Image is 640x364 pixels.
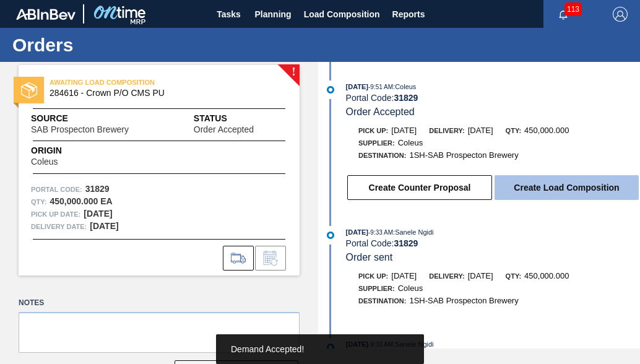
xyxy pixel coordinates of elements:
strong: [DATE] [90,221,118,231]
span: Destination: [358,297,406,305]
span: [DATE] [391,271,417,280]
span: Status [194,112,287,125]
div: Portal Code: [346,238,640,248]
span: Source [31,112,166,125]
div: Portal Code: [346,93,640,103]
h1: Orders [12,38,232,52]
label: Notes [19,294,300,312]
span: 450,000.000 [524,126,569,135]
div: Go to Load Composition [223,246,254,271]
span: AWAITING LOAD COMPOSITION [50,76,223,89]
span: Coleus [398,138,423,147]
span: [DATE] [391,126,417,135]
span: Qty: [506,127,521,134]
span: 1SH-SAB Prospecton Brewery [409,296,518,305]
img: atual [327,232,334,239]
span: Demand Accepted! [231,344,304,354]
span: Order Accepted [194,125,254,134]
div: Inform order change [255,246,286,271]
span: Portal Code: [31,183,82,196]
button: Notifications [543,6,583,23]
button: Create Counter Proposal [347,175,492,200]
span: Destination: [358,152,406,159]
span: 1SH-SAB Prospecton Brewery [409,150,518,160]
span: Pick up: [358,272,388,280]
img: TNhmsLtSVTkK8tSr43FrP2fwEKptu5GPRR3wAAAABJRU5ErkJggg== [16,9,76,20]
span: Delivery: [429,127,464,134]
strong: 31829 [394,93,418,103]
span: Qty : [31,196,46,208]
img: Logout [613,7,628,22]
strong: 31829 [394,238,418,248]
span: [DATE] [346,83,368,90]
span: [DATE] [346,228,368,236]
button: Create Load Composition [495,175,639,200]
span: [DATE] [468,271,493,280]
span: Coleus [31,157,58,167]
span: Load Composition [304,7,380,22]
span: - 9:51 AM [368,84,393,90]
span: Delivery Date: [31,220,87,233]
strong: 31829 [85,184,110,194]
span: : Sanele Ngidi [393,228,433,236]
span: 113 [564,2,582,16]
span: SAB Prospecton Brewery [31,125,129,134]
span: Tasks [215,7,243,22]
strong: [DATE] [84,209,112,219]
span: Supplier: [358,139,395,147]
span: - 9:33 AM [368,229,393,236]
span: Origin [31,144,89,157]
span: : Coleus [393,83,416,90]
span: Supplier: [358,285,395,292]
span: [DATE] [468,126,493,135]
span: Order Accepted [346,106,415,117]
span: Qty: [506,272,521,280]
span: Reports [392,7,425,22]
strong: 450,000.000 EA [50,196,112,206]
span: Pick up: [358,127,388,134]
span: Planning [255,7,292,22]
img: atual [327,86,334,93]
span: 284616 - Crown P/O CMS PU [50,89,274,98]
span: Pick up Date: [31,208,80,220]
span: Order sent [346,252,393,262]
span: Coleus [398,284,423,293]
span: Delivery: [429,272,464,280]
img: status [21,82,37,98]
span: 450,000.000 [524,271,569,280]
